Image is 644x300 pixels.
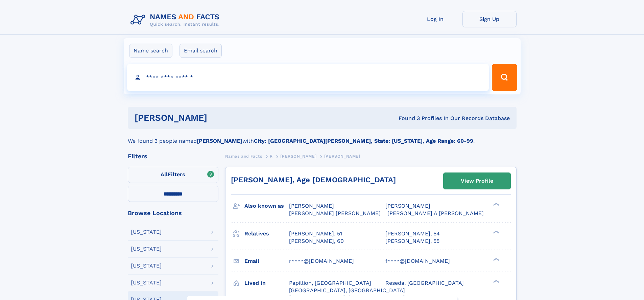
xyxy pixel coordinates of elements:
span: Reseda, [GEOGRAPHIC_DATA] [385,280,464,286]
span: R [270,154,273,159]
span: Papillion, [GEOGRAPHIC_DATA] [289,280,371,286]
a: Log In [408,11,462,27]
button: Search Button [492,64,517,91]
a: View Profile [444,173,510,189]
span: [GEOGRAPHIC_DATA], [GEOGRAPHIC_DATA] [289,287,405,294]
div: Browse Locations [128,210,218,216]
div: Filters [128,153,218,159]
a: Sign Up [462,11,517,27]
div: We found 3 people named with . [128,129,517,145]
h3: Relatives [244,228,289,239]
a: [PERSON_NAME], 55 [385,237,439,245]
div: [US_STATE] [131,229,162,235]
div: ❯ [492,202,500,207]
a: Names and Facts [225,152,262,160]
h3: Email [244,255,289,267]
div: [US_STATE] [131,246,162,252]
div: ❯ [492,257,500,261]
div: ❯ [492,230,500,234]
a: R [270,152,273,160]
b: [PERSON_NAME] [197,138,242,144]
span: [PERSON_NAME] [PERSON_NAME] [289,210,381,216]
a: [PERSON_NAME] [280,152,316,160]
img: Logo Names and Facts [128,11,225,29]
span: [PERSON_NAME] A [PERSON_NAME] [387,210,484,216]
span: [PERSON_NAME] [385,203,430,209]
div: [US_STATE] [131,280,162,285]
b: City: [GEOGRAPHIC_DATA][PERSON_NAME], State: [US_STATE], Age Range: 60-99 [254,138,473,144]
h3: Also known as [244,200,289,212]
input: search input [127,64,489,91]
a: [PERSON_NAME], Age [DEMOGRAPHIC_DATA] [231,176,396,184]
a: [PERSON_NAME], 51 [289,230,342,237]
h3: Lived in [244,277,289,289]
div: View Profile [461,173,493,189]
div: Found 3 Profiles In Our Records Database [303,115,510,122]
div: [US_STATE] [131,263,162,269]
label: Email search [180,44,222,58]
span: All [161,171,168,178]
h1: [PERSON_NAME] [135,114,303,122]
label: Name search [129,44,172,58]
a: [PERSON_NAME], 54 [385,230,440,237]
label: Filters [128,167,218,183]
a: [PERSON_NAME], 60 [289,237,344,245]
span: [PERSON_NAME] [280,154,316,159]
span: [PERSON_NAME] [289,203,334,209]
span: [PERSON_NAME] [324,154,360,159]
div: ❯ [492,279,500,283]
